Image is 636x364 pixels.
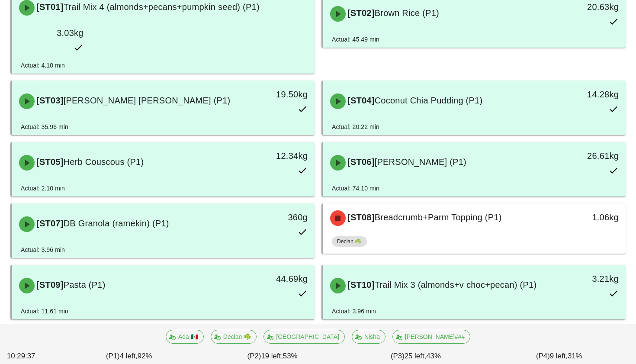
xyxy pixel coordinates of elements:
span: Declan ☘️ [216,330,251,343]
div: (P2) 53% [201,349,344,363]
span: Trail Mix 4 (almonds+pecans+pumpkin seed) (P1) [64,2,260,12]
div: (P1) 92% [58,349,201,363]
span: Breadcrumb+Parm Topping (P1) [375,213,502,222]
div: 12.34kg [243,149,308,163]
span: Nisha [357,330,380,343]
div: Actual: 11.61 min [21,306,68,316]
div: Actual: 20.22 min [332,122,379,132]
div: Actual: 2.10 min [21,184,65,193]
span: Brown Rice (P1) [375,8,439,18]
div: Actual: 35.96 min [21,122,68,132]
div: 3.21kg [554,272,619,286]
span: 4 left, [120,352,138,360]
span: [ST06] [346,157,375,167]
span: [ST03] [35,96,64,105]
span: [ST01] [35,2,64,12]
span: Coconut Chia Pudding (P1) [375,96,483,105]
span: 25 left, [405,352,426,360]
div: Actual: 74.10 min [332,184,379,193]
span: [ST07] [35,219,64,228]
span: [ST08] [346,213,375,222]
div: (P3) 43% [344,349,487,363]
span: 19 left, [261,352,283,360]
span: DB Granola (ramekin) (P1) [64,219,169,228]
div: 19.50kg [243,87,308,101]
span: [ST04] [346,96,375,105]
span: [PERSON_NAME]### [398,330,465,343]
div: 1.06kg [554,210,619,224]
span: [GEOGRAPHIC_DATA] [269,330,339,343]
span: Pasta (P1) [64,280,106,290]
div: 3.03kg [19,26,84,40]
div: Actual: 3.96 min [332,306,376,316]
div: 10:29:37 [5,349,58,363]
span: Ada 🇲🇽 [171,330,198,343]
span: [ST02] [346,8,375,18]
div: 14.28kg [554,87,619,101]
div: Actual: 45.49 min [332,35,379,44]
span: Trail Mix 3 (almonds+v choc+pecan) (P1) [375,280,537,290]
span: [ST10] [346,280,375,290]
span: 9 left, [550,352,568,360]
span: Herb Couscous (P1) [64,157,144,167]
span: [ST09] [35,280,64,290]
div: 360g [243,210,308,224]
div: (P4) 31% [488,349,631,363]
span: [PERSON_NAME] [PERSON_NAME] (P1) [64,96,231,105]
span: [ST05] [35,157,64,167]
div: Actual: 4.10 min [21,61,65,70]
span: [PERSON_NAME] (P1) [375,157,466,167]
span: Declan ☘️ [337,236,362,247]
div: 26.61kg [554,149,619,163]
div: 44.69kg [243,272,308,286]
div: Actual: 3.96 min [21,245,65,254]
